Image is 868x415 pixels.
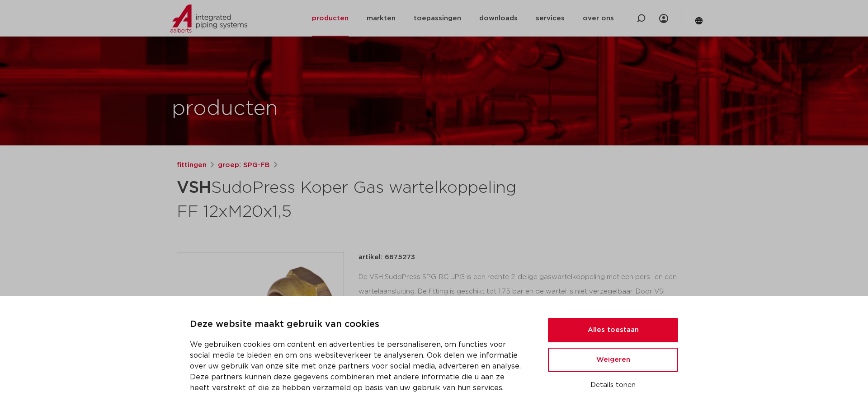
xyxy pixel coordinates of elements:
h1: SudoPress Koper Gas wartelkoppeling FF 12xM20x1,5 [177,174,516,223]
h1: producten [172,94,278,123]
button: Details tonen [548,378,678,393]
p: We gebruiken cookies om content en advertenties te personaliseren, om functies voor social media ... [190,339,526,393]
div: De VSH SudoPress SPG-RC-JPG is een rechte 2-delige gaswartelkoppeling met een pers- en een wartel... [359,270,691,360]
p: artikel: 6675273 [359,252,415,263]
a: groep: SPG-FB [218,160,270,171]
strong: VSH [177,180,211,196]
button: Weigeren [548,348,678,372]
button: Alles toestaan [548,318,678,342]
a: fittingen [177,160,207,171]
p: Deze website maakt gebruik van cookies [190,317,526,332]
